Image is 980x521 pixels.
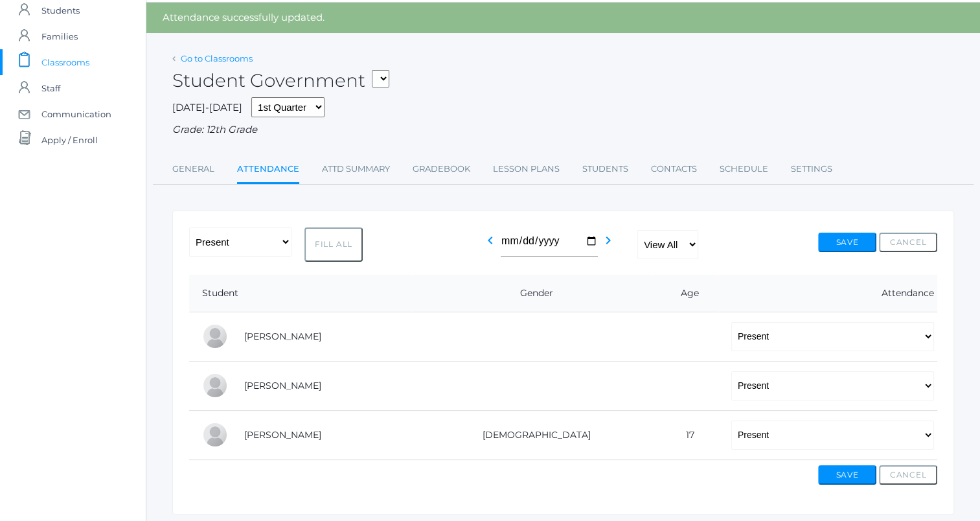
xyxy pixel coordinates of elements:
i: chevron_right [600,233,616,248]
th: Student [189,275,411,312]
button: Fill All [304,227,363,262]
span: Staff [41,75,60,101]
th: Attendance [718,275,937,312]
div: Natalia Nichols [202,323,228,349]
a: Contacts [651,156,697,182]
button: Save [818,465,876,485]
a: Lesson Plans [493,156,560,182]
div: Gretchen Renz [202,373,228,399]
a: Schedule [720,156,768,182]
h2: Student Government [172,71,389,91]
a: Students [582,156,628,182]
span: Classrooms [41,49,89,75]
a: Attendance [237,156,299,184]
a: Attd Summary [322,156,390,182]
span: [DATE]-[DATE] [172,101,242,113]
div: Brody Slawson [202,422,228,448]
button: Cancel [879,465,937,485]
a: chevron_right [600,238,616,251]
a: [PERSON_NAME] [244,380,321,391]
button: Cancel [879,233,937,252]
a: [PERSON_NAME] [244,330,321,342]
i: chevron_left [483,233,498,248]
th: Gender [411,275,652,312]
a: Gradebook [413,156,470,182]
th: Age [652,275,718,312]
span: Families [41,23,78,49]
span: Communication [41,101,111,127]
span: Apply / Enroll [41,127,98,153]
a: General [172,156,214,182]
a: Go to Classrooms [181,53,253,64]
a: chevron_left [483,238,498,251]
div: Grade: 12th Grade [172,122,954,137]
button: Save [818,233,876,252]
td: 17 [652,410,718,459]
a: [PERSON_NAME] [244,429,321,441]
div: Attendance successfully updated. [146,3,980,33]
a: Settings [791,156,832,182]
td: [DEMOGRAPHIC_DATA] [411,410,652,459]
